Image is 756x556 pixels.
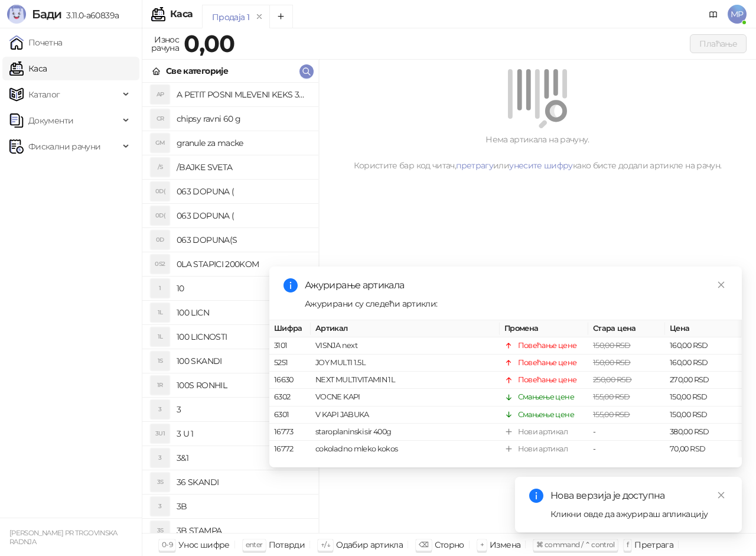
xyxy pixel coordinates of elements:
[177,327,309,346] h4: 100 LICNOSTI
[518,426,568,438] div: Нови артикал
[177,303,309,322] h4: 100 LICN
[704,5,723,24] a: Документација
[500,320,588,337] th: Промена
[32,7,61,21] span: Бади
[177,376,309,395] h4: 100S RONHIL
[9,57,47,80] a: Каса
[305,278,728,292] div: Ажурирање артикала
[269,372,311,389] td: 16630
[311,389,500,406] td: VOCNE KAPI
[715,489,728,502] a: Close
[177,424,309,443] h4: 3 U 1
[178,537,230,552] div: Унос шифре
[536,540,615,549] span: ⌘ command / ⌃ control
[283,278,298,292] span: info-circle
[311,424,500,441] td: staroplaninski sir 400g
[311,372,500,389] td: NEXT MULTIVITAMIN 1L
[246,540,263,549] span: enter
[61,10,119,21] span: 3.11.0-a60839a
[509,160,573,171] a: унесите шифру
[419,540,428,549] span: ⌫
[588,424,665,441] td: -
[170,9,193,19] div: Каса
[269,537,305,552] div: Потврди
[28,109,73,132] span: Документи
[252,12,267,22] button: remove
[177,109,309,128] h4: chipsy ravni 60 g
[151,376,170,395] div: 1R
[311,320,500,337] th: Артикал
[333,133,742,172] div: Нема артикала на рачуну. Користите бар код читач, или како бисте додали артикле на рачун.
[593,392,630,401] span: 155,00 RSD
[311,441,500,458] td: cokoladno mleko kokos
[151,230,170,249] div: 0D
[456,160,493,171] a: претрагу
[9,31,63,54] a: Почетна
[311,337,500,355] td: VISNJA next
[593,410,630,419] span: 155,00 RSD
[151,327,170,346] div: 1L
[269,407,311,424] td: 6301
[518,357,577,369] div: Повећање цене
[269,355,311,372] td: 5251
[177,448,309,467] h4: 3&1
[269,5,293,28] button: Add tab
[177,497,309,516] h4: 3B
[184,29,234,58] strong: 0,00
[151,255,170,274] div: 0S2
[162,540,172,549] span: 0-9
[518,443,568,455] div: Нови артикал
[665,424,742,441] td: 380,00 RSD
[177,473,309,492] h4: 36 SKANDI
[269,424,311,441] td: 16773
[151,158,170,177] div: /S
[151,497,170,516] div: 3
[212,11,249,24] div: Продаја 1
[177,521,309,540] h4: 3B STAMPA
[151,85,170,104] div: AP
[715,278,728,291] a: Close
[311,355,500,372] td: JOY MULTI 1.5L
[269,320,311,337] th: Шифра
[593,341,631,350] span: 150,00 RSD
[321,540,330,549] span: ↑/↓
[151,279,170,298] div: 1
[151,134,170,152] div: GM
[151,303,170,322] div: 1L
[518,409,574,421] div: Смањење цене
[177,85,309,104] h4: A PETIT POSNI MLEVENI KEKS 300G
[151,206,170,225] div: 0D(
[593,358,631,367] span: 150,00 RSD
[665,389,742,406] td: 150,00 RSD
[550,508,728,521] div: Кликни овде да ажурираш апликацију
[269,337,311,355] td: 3101
[665,320,742,337] th: Цена
[151,424,170,443] div: 3U1
[550,489,728,503] div: Нова верзија је доступна
[177,158,309,177] h4: /BAJKE SVETA
[151,182,170,201] div: 0D(
[269,441,311,458] td: 16772
[177,134,309,152] h4: granule za macke
[311,407,500,424] td: V KAPI JABUKA
[177,279,309,298] h4: 10
[529,489,543,503] span: info-circle
[728,5,747,24] span: MP
[177,352,309,370] h4: 100 SKANDI
[28,83,60,106] span: Каталог
[634,537,673,552] div: Претрага
[336,537,403,552] div: Одабир артикла
[177,230,309,249] h4: 063 DOPUNA(S
[627,540,628,549] span: f
[177,400,309,419] h4: 3
[305,297,728,310] div: Ажурирани су следећи артикли:
[518,391,574,403] div: Смањење цене
[151,473,170,492] div: 3S
[28,135,100,158] span: Фискални рачуни
[665,337,742,355] td: 160,00 RSD
[7,5,26,24] img: Logo
[151,109,170,128] div: CR
[177,182,309,201] h4: 063 DOPUNA (
[269,389,311,406] td: 6302
[149,32,181,56] div: Износ рачуна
